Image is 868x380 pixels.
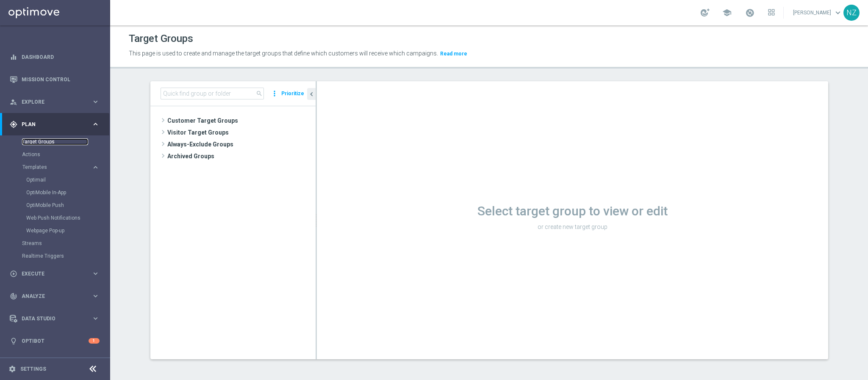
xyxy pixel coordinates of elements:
i: keyboard_arrow_right [92,120,100,128]
button: track_changes Analyze keyboard_arrow_right [9,293,100,300]
span: Customer Target Groups [167,115,316,127]
div: Optibot [10,330,100,352]
span: school [722,8,732,17]
span: Templates [22,165,83,170]
span: keyboard_arrow_down [833,8,843,17]
div: OptiMobile In-App [26,186,109,199]
div: Dashboard [10,46,100,68]
button: equalizer Dashboard [9,54,100,61]
i: keyboard_arrow_right [92,163,100,171]
a: Mission Control [22,68,100,91]
button: Prioritize [280,88,305,99]
div: 1 [89,338,100,344]
span: Always-Exclude Groups [167,138,316,150]
i: equalizer [10,53,17,61]
i: track_changes [10,292,17,300]
span: Plan [22,122,92,127]
span: Explore [22,99,92,105]
i: keyboard_arrow_right [92,98,100,106]
div: Web Push Notifications [26,212,109,224]
button: Mission Control [9,76,100,83]
div: Mission Control [10,68,100,91]
p: or create new target group [317,223,828,231]
button: Read more [439,49,468,58]
button: chevron_left [307,88,316,100]
button: Templates keyboard_arrow_right [22,164,100,171]
a: Actions [22,151,88,158]
a: OptiMobile Push [26,202,88,209]
a: OptiMobile In-App [26,189,88,196]
i: play_circle_outline [10,270,17,278]
h1: Select target group to view or edit [317,204,828,219]
span: This page is used to create and manage the target groups that define which customers will receive... [129,50,438,57]
div: Execute [10,270,92,278]
div: Templates [22,165,92,170]
a: Web Push Notifications [26,215,88,221]
span: Visitor Target Groups [167,127,316,138]
span: Analyze [22,294,92,299]
span: search [256,90,263,97]
button: Data Studio keyboard_arrow_right [9,315,100,322]
button: lightbulb Optibot 1 [9,338,100,344]
a: Streams [22,240,88,247]
div: NZ [843,5,860,21]
div: Explore [10,98,92,106]
div: Target Groups [22,135,109,148]
div: Analyze [10,292,92,300]
h1: Target Groups [129,33,193,45]
a: Optimail [26,176,88,183]
i: settings [8,365,16,373]
a: [PERSON_NAME]keyboard_arrow_down [792,6,843,19]
div: OptiMobile Push [26,199,109,212]
i: keyboard_arrow_right [92,314,100,322]
button: gps_fixed Plan keyboard_arrow_right [9,121,100,128]
div: Streams [22,237,109,250]
div: Data Studio [10,315,92,322]
div: Plan [10,121,92,128]
i: person_search [10,98,17,106]
div: Optimail [26,173,109,186]
button: person_search Explore keyboard_arrow_right [9,99,100,105]
a: Target Groups [22,138,88,145]
i: lightbulb [10,337,17,345]
a: Webpage Pop-up [26,227,88,234]
div: Templates [22,161,109,237]
a: Optibot [22,330,89,352]
input: Quick find group or folder [161,88,264,99]
div: Realtime Triggers [22,250,109,262]
span: Data Studio [22,316,92,321]
button: play_circle_outline Execute keyboard_arrow_right [9,270,100,277]
a: Realtime Triggers [22,253,88,259]
a: Settings [20,366,46,372]
div: Actions [22,148,109,161]
i: chevron_left [308,90,316,98]
i: keyboard_arrow_right [92,270,100,278]
div: Webpage Pop-up [26,224,109,237]
i: keyboard_arrow_right [92,292,100,300]
span: Execute [22,271,92,276]
i: more_vert [270,88,279,99]
i: gps_fixed [10,121,17,128]
span: Archived Groups [167,150,316,162]
a: Dashboard [22,46,100,68]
